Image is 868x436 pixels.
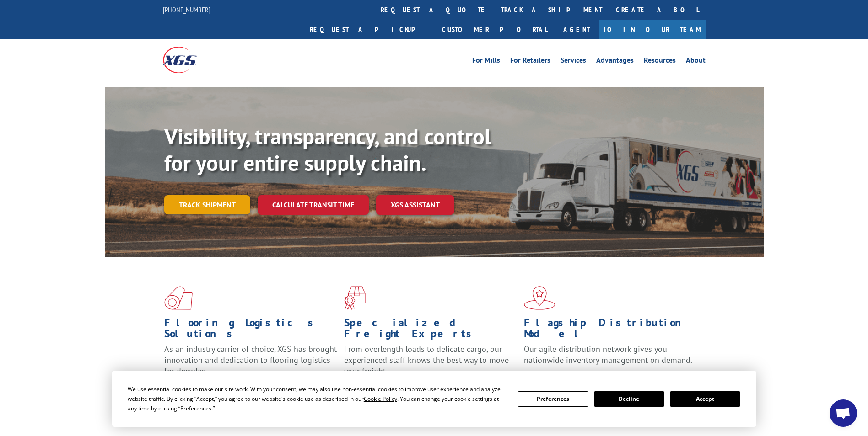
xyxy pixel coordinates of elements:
a: Join Our Team [599,20,706,39]
a: Track shipment [164,195,250,214]
a: Request a pickup [303,20,435,39]
a: About [686,57,706,67]
a: Resources [644,57,676,67]
b: Visibility, transparency, and control for your entire supply chain. [164,122,491,177]
button: Preferences [518,391,588,407]
span: As an industry carrier of choice, XGS has brought innovation and dedication to flooring logistics... [164,344,337,376]
a: Agent [554,20,599,39]
img: xgs-icon-flagship-distribution-model-red [524,286,555,310]
a: Customer Portal [435,20,554,39]
button: Decline [594,391,664,407]
a: For Retailers [510,57,550,67]
button: Accept [670,391,740,407]
span: Preferences [180,404,211,412]
h1: Specialized Freight Experts [344,317,517,344]
a: [PHONE_NUMBER] [163,5,210,14]
img: xgs-icon-focused-on-flooring-red [344,286,366,310]
h1: Flooring Logistics Solutions [164,317,337,344]
div: We use essential cookies to make our site work. With your consent, we may also use non-essential ... [128,384,507,413]
a: For Mills [472,57,500,67]
div: Open chat [830,399,857,427]
a: Services [561,57,586,67]
p: From overlength loads to delicate cargo, our experienced staff knows the best way to move your fr... [344,344,517,384]
h1: Flagship Distribution Model [524,317,697,344]
span: Cookie Policy [364,395,397,403]
a: XGS ASSISTANT [376,195,454,215]
img: xgs-icon-total-supply-chain-intelligence-red [164,286,193,310]
div: Cookie Consent Prompt [112,371,756,427]
span: Our agile distribution network gives you nationwide inventory management on demand. [524,344,692,365]
a: Advantages [596,57,634,67]
a: Calculate transit time [258,195,369,215]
